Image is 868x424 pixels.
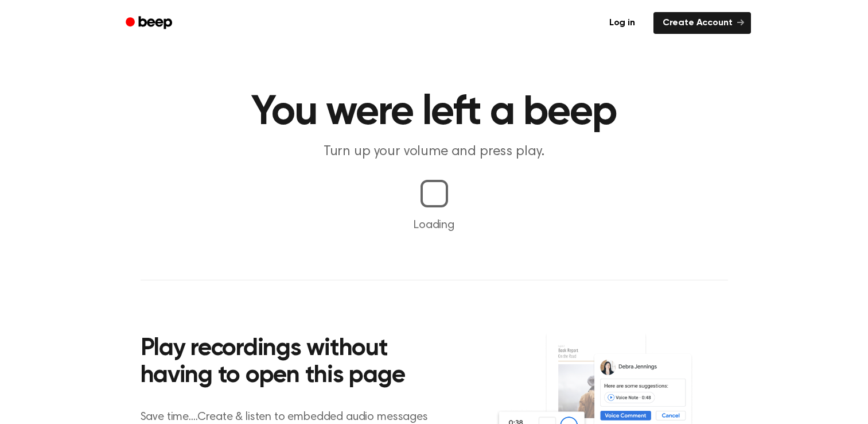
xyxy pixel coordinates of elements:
[14,217,854,234] p: Loading
[598,10,647,36] a: Log in
[118,12,182,34] a: Beep
[653,12,751,34] a: Create Account
[214,142,655,161] p: Turn up your volume and press play.
[141,92,728,133] h1: You were left a beep
[141,336,450,390] h2: Play recordings without having to open this page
